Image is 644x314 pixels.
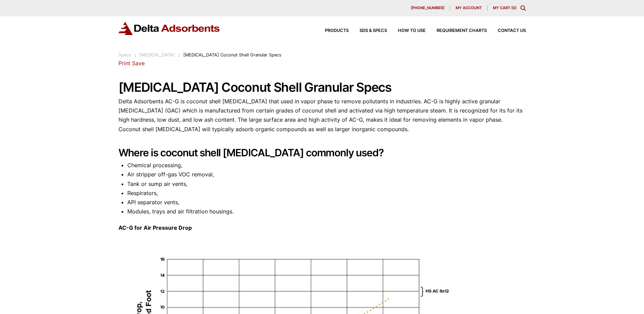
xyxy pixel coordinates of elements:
[127,198,526,207] li: API separator vents,
[314,29,349,33] a: Products
[426,29,487,33] a: Requirement Charts
[437,29,487,33] span: Requirement Charts
[118,22,220,35] img: Delta Adsorbents
[450,5,487,11] a: My account
[118,146,526,159] h2: Where is coconut shell [MEDICAL_DATA] commonly used?
[387,29,426,33] a: How to Use
[349,29,387,33] a: SDS & SPECS
[456,6,482,10] span: My account
[398,29,426,33] span: How to Use
[493,5,516,10] a: My Cart (0)
[127,179,526,189] li: Tank or sump air vents,
[127,161,526,170] li: Chemical processing,
[498,29,526,33] span: Contact Us
[360,29,387,33] span: SDS & SPECS
[405,5,450,11] a: [PHONE_NUMBER]
[127,189,526,198] li: Respirators,
[118,97,526,134] p: Delta Adsorbents AC-G is coconut shell [MEDICAL_DATA] that used in vapor phase to remove pollutan...
[132,60,145,67] a: Save
[127,170,526,179] li: Air stripper off-gas VOC removal,
[118,81,526,94] h1: [MEDICAL_DATA] Coconut Shell Granular Specs
[520,5,526,11] div: Toggle Modal Content
[411,6,444,10] span: [PHONE_NUMBER]
[118,224,192,231] strong: AC-G for Air Pressure Drop
[487,29,526,33] a: Contact Us
[513,5,515,10] span: 0
[118,60,130,67] a: Print
[118,52,131,57] a: Specs
[179,52,180,57] span: :
[127,207,526,216] li: Modules, trays and air filtration housings.
[139,52,175,57] a: [MEDICAL_DATA]
[134,52,136,57] span: :
[325,29,349,33] span: Products
[183,52,281,57] span: [MEDICAL_DATA] Coconut Shell Granular Specs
